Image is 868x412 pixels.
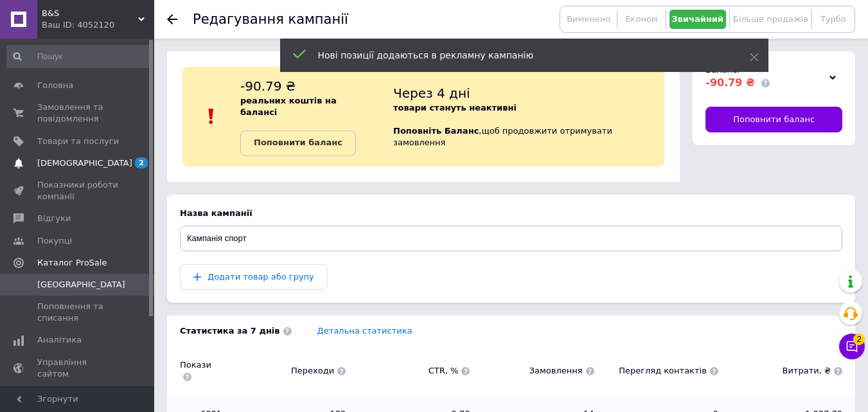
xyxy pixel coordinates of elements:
span: B&S [42,8,138,19]
span: Аналітика [37,334,82,346]
div: Редагування кампанії [193,13,348,26]
span: Покупці [37,235,72,247]
button: Звичайний [669,10,726,29]
span: Витрати, ₴ [731,365,842,377]
span: Переходи [235,365,346,377]
span: Назва кампанії [180,208,252,218]
div: Ваш ID: 4052120 [42,19,154,31]
span: Вимкнено [567,14,610,24]
a: Поповнити баланс [705,107,842,132]
b: Поповнити баланс [254,138,342,147]
span: Замовлення та повідомлення [37,102,119,125]
button: Більше продажів [733,10,808,29]
input: Пошук [6,45,152,68]
span: Економ [625,14,657,24]
span: [GEOGRAPHIC_DATA] [37,279,125,291]
span: Більше продажів [733,14,808,24]
span: Управління сайтом [37,357,119,380]
span: Відгуки [37,213,71,224]
span: Через 4 дні [393,85,470,101]
span: Товари та послуги [37,136,119,147]
div: Повернутися назад [167,14,177,24]
span: [DEMOGRAPHIC_DATA] [37,157,132,169]
img: :exclamation: [202,107,221,126]
span: Перегляд контактів [607,365,718,377]
b: Поповніть Баланс [393,126,479,136]
span: -90.79 ₴ [240,78,296,94]
span: Поповнити баланс [733,114,815,125]
button: Економ [621,10,662,29]
b: реальних коштів на балансі [240,96,337,117]
span: Показники роботи компанії [37,179,119,202]
b: товари стануть неактивні [393,103,517,112]
button: Вимкнено [563,10,614,29]
span: Каталог ProSale [37,257,107,269]
button: Турбо [815,10,851,29]
span: 2 [135,157,148,168]
span: -90.79 ₴ [705,76,755,89]
span: Головна [37,80,73,91]
span: Статистика за 7 днів [180,325,292,337]
span: Замовлення [483,365,594,377]
span: CTR, % [359,365,470,377]
span: Поповнення та списання [37,301,119,324]
a: Детальна статистика [317,326,412,336]
span: Звичайний [672,14,724,24]
a: Поповнити баланс [240,130,356,156]
span: Покази [180,359,222,382]
button: Чат з покупцем2 [839,334,865,359]
div: Нові позиції додаються в рекламну кампанію [318,49,718,62]
span: 2 [853,334,865,345]
span: Турбо [820,14,846,24]
div: , щоб продовжити отримувати замовлення [393,77,664,156]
